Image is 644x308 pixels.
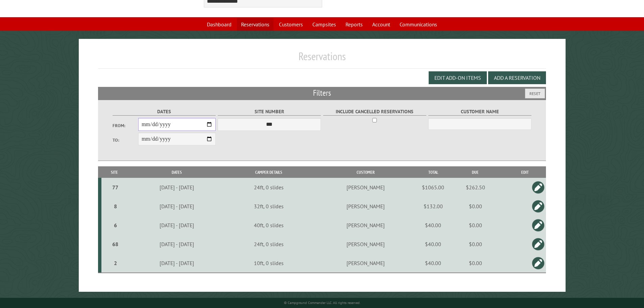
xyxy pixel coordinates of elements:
[104,260,127,266] div: 2
[429,71,487,84] button: Edit Add-on Items
[218,108,321,116] label: Site Number
[104,203,127,210] div: 8
[129,222,225,229] div: [DATE] - [DATE]
[128,166,226,178] th: Dates
[420,166,447,178] th: Total
[525,89,545,98] button: Reset
[226,166,311,178] th: Camper Details
[311,254,420,273] td: [PERSON_NAME]
[101,166,128,178] th: Site
[226,235,311,254] td: 24ft, 0 slides
[420,254,447,273] td: $40.00
[311,216,420,235] td: [PERSON_NAME]
[311,235,420,254] td: [PERSON_NAME]
[447,254,504,273] td: $0.00
[368,18,394,31] a: Account
[113,108,216,116] label: Dates
[447,166,504,178] th: Due
[447,235,504,254] td: $0.00
[129,241,225,247] div: [DATE] - [DATE]
[420,178,447,197] td: $1065.00
[237,18,273,31] a: Reservations
[488,71,546,84] button: Add a Reservation
[504,166,546,178] th: Edit
[420,197,447,216] td: $132.00
[226,216,311,235] td: 40ft, 0 slides
[284,301,360,305] small: © Campground Commander LLC. All rights reserved.
[129,184,225,191] div: [DATE] - [DATE]
[129,203,225,210] div: [DATE] - [DATE]
[396,18,441,31] a: Communications
[420,216,447,235] td: $40.00
[447,197,504,216] td: $0.00
[275,18,307,31] a: Customers
[203,18,236,31] a: Dashboard
[308,18,340,31] a: Campsites
[104,184,127,191] div: 77
[98,87,546,100] h2: Filters
[104,222,127,229] div: 6
[420,235,447,254] td: $40.00
[447,178,504,197] td: $262.50
[311,166,420,178] th: Customer
[311,197,420,216] td: [PERSON_NAME]
[341,18,367,31] a: Reports
[323,108,426,116] label: Include Cancelled Reservations
[113,137,138,143] label: To:
[226,178,311,197] td: 24ft, 0 slides
[226,254,311,273] td: 10ft, 0 slides
[98,50,546,68] h1: Reservations
[311,178,420,197] td: [PERSON_NAME]
[428,108,531,116] label: Customer Name
[113,122,138,129] label: From:
[129,260,225,266] div: [DATE] - [DATE]
[226,197,311,216] td: 32ft, 0 slides
[104,241,127,247] div: 68
[447,216,504,235] td: $0.00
